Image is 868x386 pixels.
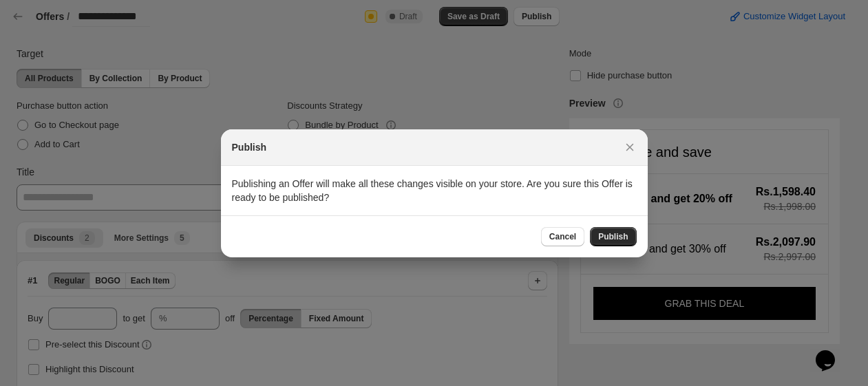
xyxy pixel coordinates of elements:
p: Publishing an Offer will make all these changes visible on your store. Are you sure this Offer is... [232,177,637,204]
span: Publish [598,231,628,242]
button: Publish [590,227,636,246]
button: Cancel [541,227,584,246]
button: Close [620,138,639,157]
h2: Publish [232,140,267,154]
span: Cancel [549,231,576,242]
